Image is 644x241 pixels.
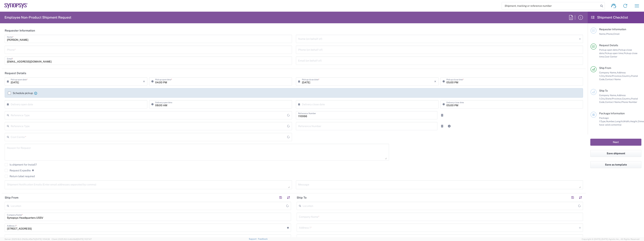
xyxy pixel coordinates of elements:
a: Feedback [258,238,268,240]
span: Contact Name [605,78,621,81]
span: Type, [600,120,606,123]
a: Remove Reference [439,113,445,118]
span: Cost Center [605,55,617,58]
span: Height, [630,120,638,123]
span: Ship To [599,89,608,92]
span: Pickup open date, [599,48,618,51]
label: Schedule pickup [8,92,33,95]
label: Return label required [5,175,35,178]
label: Is shipment for Install? [5,163,37,166]
button: Save shipment [590,150,641,157]
span: Ship From [599,66,611,69]
span: Email [613,32,620,35]
span: [DATE] 11:37:47 [77,238,92,240]
span: Phone, [606,32,613,35]
span: Name, [599,32,606,35]
span: Package 1: [599,117,609,123]
i: × [434,78,436,84]
button: Next [590,139,641,146]
h2: Ship From [5,196,18,200]
button: Save as template [590,161,641,168]
input: Shipment, tracking or reference number [502,2,599,9]
span: Company Name, [599,94,617,97]
span: State/Province, [605,75,622,77]
h2: Request Details [5,71,26,75]
span: Server: 2025.16.0-21b0bc45e7b [5,238,50,240]
a: Add Reference [447,124,452,129]
span: Contact Name, [605,101,621,103]
span: Number, [606,120,615,123]
span: Requester Information [599,28,626,31]
span: Request Details [599,44,618,47]
span: Width, [623,120,630,123]
span: Country, [622,97,631,100]
h2: Employee Non-Product Shipment Request [5,15,71,20]
span: Phone Number [621,101,637,103]
span: State/Province, [605,97,622,100]
label: Request Expedite [5,169,31,172]
span: City, [601,75,605,77]
span: Copyright © [DATE]-[DATE] Agistix Inc., All Rights Reserved [582,237,639,241]
span: City, [601,97,605,100]
h2: Requester Information [5,29,35,32]
a: Remove Reference [439,124,445,129]
span: Company Name, [599,71,617,74]
span: Pickup open time, [605,52,624,55]
h2: Ship To [297,196,307,200]
span: [DATE] 11:54:36 [35,238,50,240]
i: × [143,78,145,84]
a: Support [249,238,258,240]
span: Length, [615,120,623,123]
h2: Shipment Checklist [591,15,628,20]
span: Country, [622,75,631,77]
span: Package Information [599,112,625,115]
span: Client: 2025.16.0-b4dc8a9 [52,238,92,240]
